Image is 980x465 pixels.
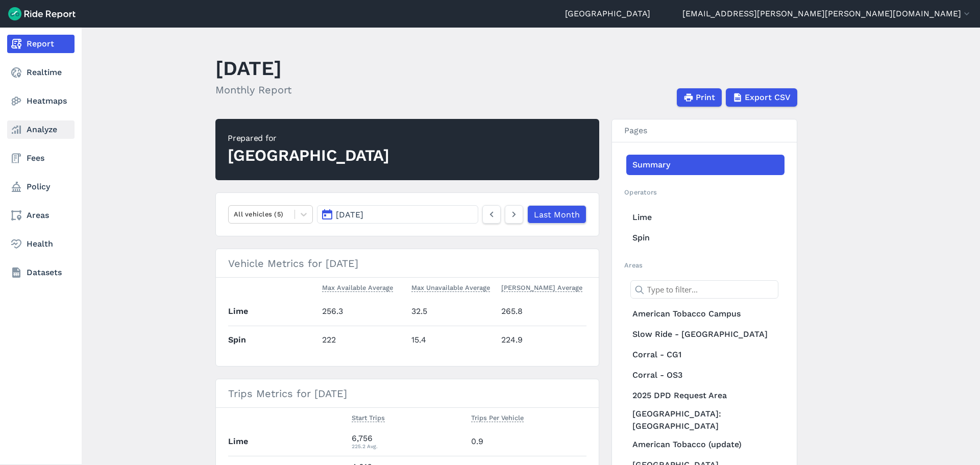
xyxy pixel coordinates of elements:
span: Trips Per Vehicle [471,412,524,422]
th: Lime [228,298,318,326]
a: [GEOGRAPHIC_DATA]: [GEOGRAPHIC_DATA] [626,406,785,434]
span: [DATE] [336,210,363,219]
a: Realtime [7,63,75,82]
h3: Pages [612,119,797,142]
a: Heatmaps [7,92,75,110]
span: Print [696,91,715,104]
td: 0.9 [467,428,586,456]
button: Export CSV [726,88,797,107]
div: Prepared for [228,132,389,144]
button: Start Trips [352,412,385,424]
a: Analyze [7,120,75,139]
h2: Areas [624,260,785,270]
a: [GEOGRAPHIC_DATA] [565,8,650,20]
input: Type to filter... [630,280,778,299]
span: Start Trips [352,412,385,422]
div: [GEOGRAPHIC_DATA] [228,144,389,167]
h3: Vehicle Metrics for [DATE] [216,249,599,278]
button: Print [677,88,722,107]
a: Corral - CG1 [626,345,785,365]
td: 265.8 [497,298,587,326]
a: Lime [626,207,785,228]
button: Trips Per Vehicle [471,412,524,424]
button: Max Available Average [322,282,393,294]
th: Spin [228,326,318,354]
a: Report [7,35,75,53]
a: Datasets [7,263,75,282]
h3: Trips Metrics for [DATE] [216,379,599,408]
a: American Tobacco (update) [626,434,785,455]
a: American Tobacco Campus [626,304,785,324]
span: [PERSON_NAME] Average [501,282,582,292]
button: Max Unavailable Average [411,282,490,294]
span: Max Unavailable Average [411,282,490,292]
img: Ride Report [8,7,76,20]
button: [PERSON_NAME] Average [501,282,582,294]
h2: Operators [624,187,785,197]
h1: [DATE] [215,54,291,82]
a: 2025 DPD Request Area [626,385,785,406]
span: Max Available Average [322,282,393,292]
a: Slow Ride - [GEOGRAPHIC_DATA] [626,324,785,345]
a: Policy [7,178,75,196]
td: 224.9 [497,326,587,354]
h2: Monthly Report [215,82,291,97]
th: Lime [228,428,348,456]
a: Fees [7,149,75,167]
a: Last Month [527,205,586,224]
button: [DATE] [317,205,478,224]
td: 32.5 [407,298,497,326]
a: Areas [7,206,75,225]
a: Summary [626,155,785,175]
td: 222 [318,326,408,354]
td: 256.3 [318,298,408,326]
a: Health [7,235,75,253]
td: 15.4 [407,326,497,354]
button: [EMAIL_ADDRESS][PERSON_NAME][PERSON_NAME][DOMAIN_NAME] [682,8,972,20]
div: 6,756 [352,432,463,451]
a: Spin [626,228,785,248]
div: 225.2 Avg. [352,442,463,451]
span: Export CSV [745,91,791,104]
a: Corral - OS3 [626,365,785,385]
